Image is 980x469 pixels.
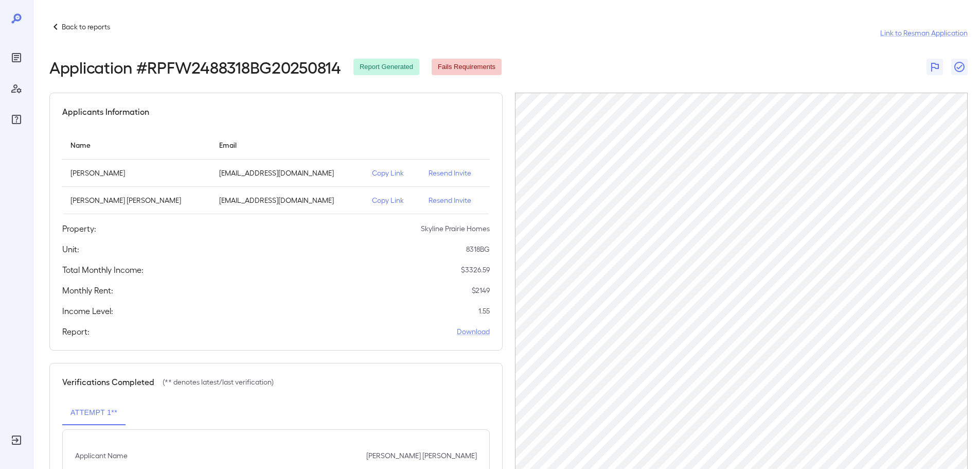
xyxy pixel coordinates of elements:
[478,306,490,316] p: 1.55
[951,59,968,75] button: Close Report
[211,130,364,160] th: Email
[219,195,356,205] p: [EMAIL_ADDRESS][DOMAIN_NAME]
[62,305,113,317] h5: Income Level:
[49,58,341,76] h2: Application # RPFW2488318BG20250814
[429,195,481,205] p: Resend Invite
[372,195,412,205] p: Copy Link
[429,168,481,178] p: Resend Invite
[457,326,490,337] a: Download
[926,59,943,75] button: Flag Report
[421,223,490,234] p: Skyline Prairie Homes
[8,111,25,128] div: FAQ
[8,80,25,97] div: Manage Users
[62,325,90,338] h5: Report:
[472,285,490,296] p: $ 2149
[372,168,412,178] p: Copy Link
[366,450,477,461] p: [PERSON_NAME] [PERSON_NAME]
[62,284,113,297] h5: Monthly Rent:
[219,168,356,178] p: [EMAIL_ADDRESS][DOMAIN_NAME]
[8,432,25,448] div: Log Out
[62,106,149,118] h5: Applicants Information
[8,49,25,66] div: Reports
[62,264,144,276] h5: Total Monthly Income:
[62,376,154,388] h5: Verifications Completed
[163,377,274,387] p: (** denotes latest/last verification)
[466,244,490,254] p: 8318BG
[62,22,110,32] p: Back to reports
[62,222,96,235] h5: Property:
[70,168,203,178] p: [PERSON_NAME]
[62,243,79,255] h5: Unit:
[62,130,490,214] table: simple table
[432,62,502,72] span: Fails Requirements
[70,195,203,205] p: [PERSON_NAME] [PERSON_NAME]
[880,28,968,38] a: Link to Resman Application
[62,130,211,160] th: Name
[353,62,419,72] span: Report Generated
[62,401,126,425] button: Attempt 1**
[461,265,490,275] p: $ 3326.59
[75,450,128,461] p: Applicant Name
